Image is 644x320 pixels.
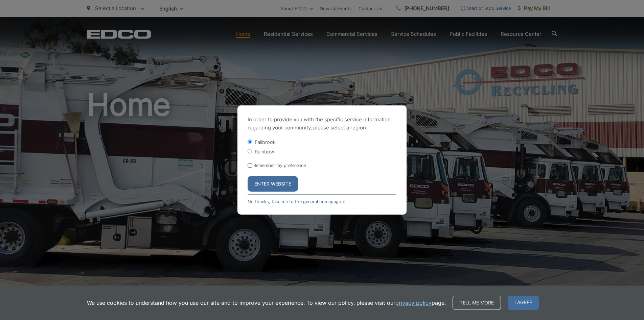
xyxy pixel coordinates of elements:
label: Fallbrook [255,139,276,145]
p: In order to provide you with the specific service information regarding your community, please se... [248,116,396,132]
label: Remember my preference [253,163,306,168]
span: I agree [508,296,539,310]
label: Rainbow [255,149,274,154]
p: We use cookies to understand how you use our site and to improve your experience. To view our pol... [87,299,446,307]
button: Enter Website [248,176,298,192]
a: No thanks, take me to the general homepage > [248,199,345,204]
a: privacy policy [395,299,432,307]
a: Tell me more [453,296,501,310]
